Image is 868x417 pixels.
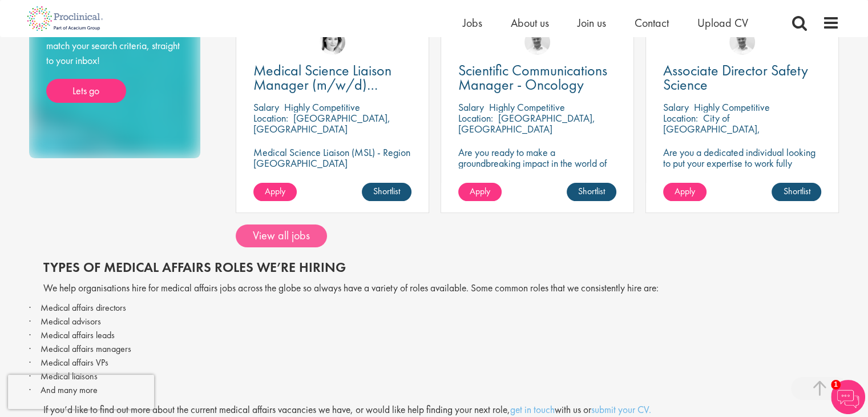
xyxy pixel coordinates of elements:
[663,111,760,146] p: City of [GEOGRAPHIC_DATA], [GEOGRAPHIC_DATA]
[320,29,345,55] img: Greta Prestel
[236,224,327,247] a: View all jobs
[458,147,616,201] p: Are you ready to make a groundbreaking impact in the world of biotechnology? Join a growing compa...
[458,111,595,135] p: [GEOGRAPHIC_DATA], [GEOGRAPHIC_DATA]
[458,63,616,92] a: Scientific Communications Manager - Oncology
[697,15,748,30] a: Upload CV
[831,380,841,390] span: 1
[43,281,848,295] p: We help organisations hire for medical affairs jobs across the globe so always have a variety of ...
[253,61,391,109] span: Medical Science Liaison Manager (m/w/d) Nephrologie
[41,329,115,341] span: Medical affairs leads
[663,183,706,201] a: Apply
[663,63,821,92] a: Associate Director Safety Science
[694,101,770,114] p: Highly Competitive
[253,111,288,125] span: Location:
[29,330,41,340] span: ·
[41,370,98,382] span: Medical liaisons
[831,380,865,414] img: Chatbot
[46,9,183,103] div: Take the hassle out of job hunting and receive the latest jobs that match your search criteria, s...
[470,185,490,197] span: Apply
[524,29,550,55] img: Joshua Bye
[635,15,669,30] a: Contact
[265,185,285,197] span: Apply
[253,183,297,201] a: Apply
[29,303,41,312] span: ·
[663,101,689,114] span: Salary
[663,147,821,201] p: Are you a dedicated individual looking to put your expertise to work fully flexibly in a remote p...
[458,111,493,125] span: Location:
[29,316,41,326] span: ·
[489,101,565,114] p: Highly Competitive
[511,15,549,30] a: About us
[43,403,848,417] p: If you’d like to find out more about the current medical affairs vacancies we have, or would like...
[663,111,698,125] span: Location:
[41,343,131,355] span: Medical affairs managers
[458,61,607,94] span: Scientific Communications Manager - Oncology
[43,260,848,275] h2: Types of medical affairs roles we’re hiring
[463,15,482,30] a: Jobs
[578,15,606,30] a: Join us
[458,101,484,114] span: Salary
[362,183,411,201] a: Shortlist
[8,375,154,409] iframe: reCAPTCHA
[675,185,695,197] span: Apply
[772,183,821,201] a: Shortlist
[29,344,41,354] span: ·
[41,302,126,314] span: Medical affairs directors
[591,403,651,416] a: submit your CV.
[567,183,616,201] a: Shortlist
[29,371,41,381] span: ·
[253,111,390,135] p: [GEOGRAPHIC_DATA], [GEOGRAPHIC_DATA]
[29,358,41,367] span: ·
[41,356,108,368] span: Medical affairs VPs
[41,315,101,327] span: Medical advisors
[729,29,755,55] img: Joshua Bye
[663,61,808,94] span: Associate Director Safety Science
[458,183,502,201] a: Apply
[253,147,411,169] p: Medical Science Liaison (MSL) - Region [GEOGRAPHIC_DATA]
[253,63,411,92] a: Medical Science Liaison Manager (m/w/d) Nephrologie
[510,403,555,416] a: get in touch
[46,79,126,103] a: Lets go
[284,101,360,114] p: Highly Competitive
[253,101,279,114] span: Salary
